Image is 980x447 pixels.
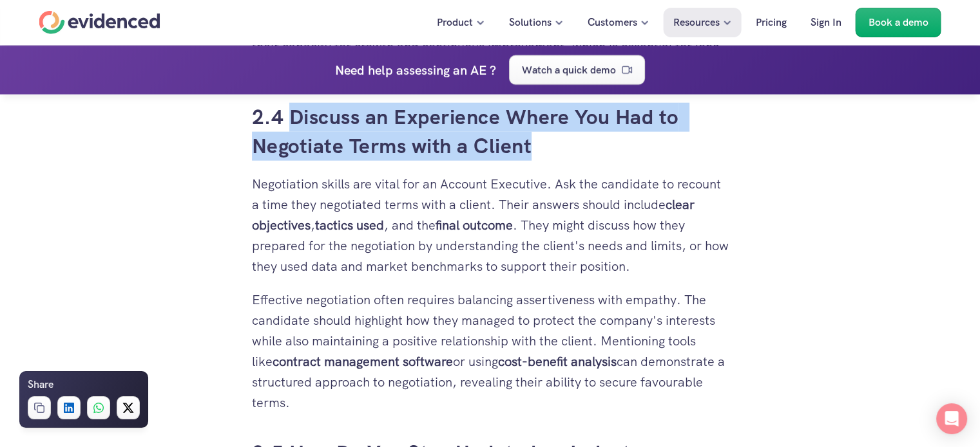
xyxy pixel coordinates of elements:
[756,14,787,31] p: Pricing
[490,59,496,80] h4: ?
[252,174,729,277] p: Negotiation skills are vital for an Account Executive. Ask the candidate to recount a time they n...
[436,217,513,233] strong: final outcome
[673,14,720,31] p: Resources
[588,14,637,31] p: Customers
[869,14,928,31] p: Book a demo
[335,59,450,80] p: Need help assessing
[453,59,486,80] h4: an AE
[856,8,941,37] a: Book a demo
[437,14,473,31] p: Product
[498,353,617,370] strong: cost-benefit analysis
[252,103,729,161] h3: 2.4 Discuss an Experience Where You Had to Negotiate Terms with a Client
[509,14,552,31] p: Solutions
[252,289,729,413] p: Effective negotiation often requires balancing assertiveness with empathy. The candidate should h...
[801,8,851,37] a: Sign In
[28,376,53,393] h6: Share
[509,55,645,84] a: Watch a quick demo
[315,217,384,233] strong: tactics used
[273,353,453,370] strong: contract management software
[522,61,616,78] p: Watch a quick demo
[811,14,841,31] p: Sign In
[39,11,160,34] a: Home
[746,8,796,37] a: Pricing
[936,403,967,434] div: Open Intercom Messenger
